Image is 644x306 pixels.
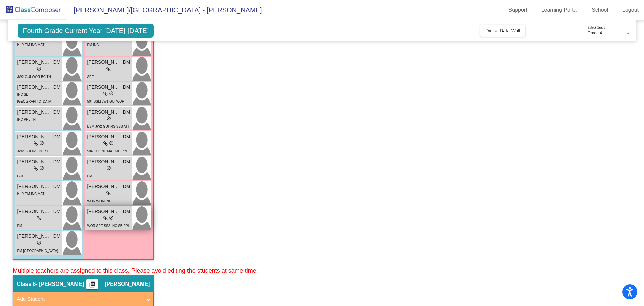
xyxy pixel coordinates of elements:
span: Class 6 [17,281,36,288]
span: DM [123,183,130,190]
span: do_not_disturb_alt [109,215,114,220]
span: DM [53,208,61,215]
span: DM [53,158,61,165]
a: Logout [617,5,644,15]
span: [PERSON_NAME] [17,208,51,215]
span: BSM JW2 GUI IRS SSS ATT BC INC CPC [87,125,129,135]
span: [PERSON_NAME] [87,133,120,140]
span: WOR SPE SSS INC SB PPL [87,224,130,228]
span: [PERSON_NAME] [87,183,120,190]
span: EM [17,224,22,228]
span: DM [53,133,61,140]
span: INC SB [GEOGRAPHIC_DATA] [17,93,52,103]
span: DM [53,183,61,190]
span: [PERSON_NAME] [17,158,51,165]
span: [PERSON_NAME] [17,108,51,116]
span: [PERSON_NAME] [87,84,120,91]
span: DM [53,108,61,116]
mat-expansion-panel-header: Add Student [13,292,153,306]
span: DM [123,84,130,91]
span: [PERSON_NAME] [87,158,120,165]
span: DM [123,108,130,116]
span: do_not_disturb_alt [109,91,114,96]
span: [PERSON_NAME] [87,59,120,66]
span: WOR WOM INC [87,199,111,203]
span: EM [GEOGRAPHIC_DATA] [17,249,58,253]
a: School [586,5,613,15]
span: do_not_disturb_alt [37,66,41,71]
span: - [PERSON_NAME] [36,281,84,288]
span: [PERSON_NAME] [17,233,51,240]
span: HLR EM INC MAT [17,192,44,196]
span: [PERSON_NAME] [105,281,150,288]
span: HLR EM INC MAT [17,43,44,47]
a: Support [503,5,533,15]
span: do_not_disturb_alt [109,141,114,145]
span: DM [123,133,130,140]
span: 504 GUI INC MAT NIC PPL TN [87,149,128,160]
span: DM [53,59,61,66]
span: JW2 GUI IRS INC SB [17,149,49,153]
span: do_not_disturb_alt [39,141,44,145]
span: JW2 GUI WOR BC TN [17,75,51,79]
span: SPE [87,75,94,79]
mat-panel-title: Add Student [17,295,142,303]
span: DM [53,84,61,91]
span: Multiple teachers are assigned to this class. Please avoid editing the students at same time. [13,267,258,274]
span: INC PPL TN [17,118,35,121]
span: [PERSON_NAME] [17,183,51,190]
button: Digital Data Wall [480,25,525,37]
span: Grade 4 [588,31,602,35]
span: 504 BSM JW1 GUI WOR SPE INC CPC TN [87,100,124,111]
span: GUI [17,174,23,178]
a: Learning Portal [536,5,583,15]
span: Fourth Grade Current Year [DATE]-[DATE] [18,24,154,38]
span: [PERSON_NAME] [87,208,120,215]
span: [PERSON_NAME] [17,59,51,66]
span: EM [87,174,92,178]
span: DM [123,59,130,66]
span: do_not_disturb_alt [37,240,41,245]
mat-icon: picture_as_pdf [88,281,96,291]
span: [PERSON_NAME] [87,108,120,116]
span: [PERSON_NAME] [17,133,51,140]
button: Print Students Details [86,279,98,289]
span: [PERSON_NAME] [17,84,51,91]
span: do_not_disturb_alt [39,166,44,170]
span: DM [123,158,130,165]
span: [PERSON_NAME]/[GEOGRAPHIC_DATA] - [PERSON_NAME] [67,5,262,15]
span: EM INC [87,43,99,47]
span: Digital Data Wall [485,28,520,33]
span: DM [123,208,130,215]
span: DM [53,233,61,240]
span: do_not_disturb_alt [106,166,111,170]
span: do_not_disturb_alt [106,116,111,121]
